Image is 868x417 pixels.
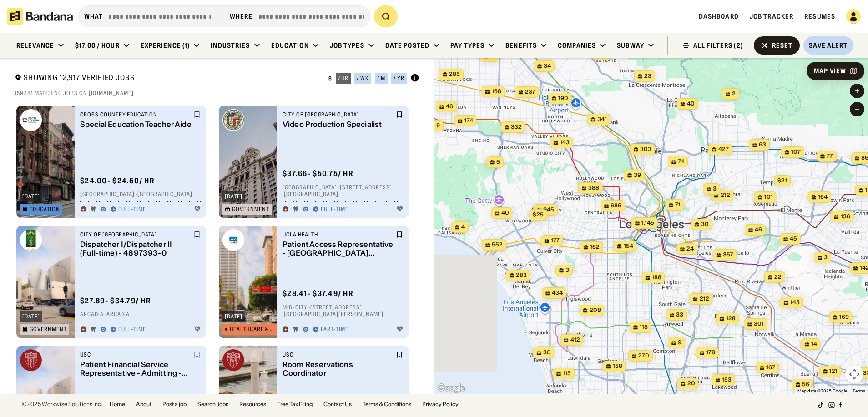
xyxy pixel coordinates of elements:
span: 686 [611,202,621,210]
span: Job Tracker [750,12,793,20]
span: 341 [597,116,607,123]
a: Terms (opens in new tab) [853,388,865,393]
span: 208 [590,306,601,314]
span: 40 [501,209,509,217]
div: Dispatcher I/Dispatcher II (Full-time) - 4897393-0 [80,240,192,257]
div: Relevance [16,41,54,50]
span: 30 [701,221,709,228]
span: 270 [638,352,649,360]
img: USC logo [20,349,42,371]
div: Part-time [321,326,348,333]
div: / wk [357,75,369,81]
span: Map data ©2025 Google [797,388,847,393]
span: 212 [700,295,709,303]
div: / m [377,75,385,81]
span: 121 [829,367,838,375]
img: Bandana logotype [7,8,73,25]
div: Date Posted [385,41,429,50]
div: $ [328,75,332,82]
a: Dashboard [699,12,739,20]
div: [GEOGRAPHIC_DATA] · [GEOGRAPHIC_DATA] [80,191,201,198]
div: City of [GEOGRAPHIC_DATA] [80,231,192,238]
a: Contact Us [323,402,352,407]
div: Save Alert [809,41,848,50]
div: Benefits [505,41,537,50]
span: 3 [565,266,569,274]
div: Where [230,12,253,20]
span: 143 [560,139,570,146]
a: Resources [239,402,266,407]
div: [DATE] [225,314,242,319]
a: Post a job [162,402,187,407]
span: 46 [446,103,453,111]
span: 18 [490,52,496,60]
span: $25 [533,211,544,218]
span: 107 [791,148,801,156]
div: $ 28.41 - $37.49 / hr [283,289,353,298]
div: Government [232,206,269,212]
span: 56 [802,381,809,388]
span: 552 [492,241,503,249]
span: 63 [759,141,766,149]
span: 22 [774,273,782,281]
div: Government [30,327,67,332]
button: Map camera controls [845,365,863,383]
span: 128 [726,315,736,322]
div: Subway [617,41,644,50]
div: Education [30,206,60,212]
span: 23 [644,72,651,80]
span: 168 [492,88,501,95]
span: 118 [640,323,648,331]
span: 237 [525,88,535,96]
span: 285 [449,70,460,78]
span: 136 [841,213,850,221]
div: what [84,12,103,20]
span: 178 [706,349,715,357]
span: 24 [686,245,694,253]
span: 4 [461,223,465,231]
a: Open this area in Google Maps (opens a new window) [436,382,466,394]
span: 71 [675,201,681,209]
div: Room Reservations Coordinator [283,360,394,377]
div: Job Types [330,41,364,50]
div: Full-time [321,206,348,213]
span: 177 [551,237,560,245]
div: Healthcare & Mental Health [230,327,277,332]
span: 303 [640,146,651,153]
div: UCLA Health [283,231,394,238]
span: 332 [511,123,522,131]
div: City of [GEOGRAPHIC_DATA] [283,111,394,118]
span: Resumes [804,12,835,20]
span: 174 [464,117,473,125]
span: 30 [543,349,551,357]
a: Terms & Conditions [363,402,411,407]
span: 3 [824,254,828,261]
span: 190 [558,95,568,102]
div: [GEOGRAPHIC_DATA] · [STREET_ADDRESS] · [GEOGRAPHIC_DATA] [283,184,403,198]
div: 159,181 matching jobs on [DOMAIN_NAME] [15,90,419,97]
div: [DATE] [225,194,242,199]
a: Home [110,402,125,407]
a: Privacy Policy [422,402,459,407]
div: / hr [338,75,349,81]
span: 188 [652,274,661,281]
div: Showing 12,917 Verified Jobs [15,73,321,84]
span: 101 [764,193,773,201]
span: 434 [552,289,563,297]
div: USC [283,351,394,358]
span: 169 [839,313,849,321]
span: $21 [777,177,787,184]
span: 1,145 [641,219,654,227]
img: UCLA Health logo [222,229,244,251]
div: Full-time [118,206,146,213]
div: Companies [558,41,596,50]
span: 158 [613,362,622,370]
span: 357 [723,251,733,259]
div: [DATE] [22,314,40,319]
div: [DATE] [22,194,40,199]
div: $ 27.89 - $34.79 / hr [80,296,151,306]
div: Video Production Specialist [283,120,394,129]
span: 5 [496,158,500,166]
div: $17.00 / hour [75,41,120,50]
span: 3 [713,185,717,193]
